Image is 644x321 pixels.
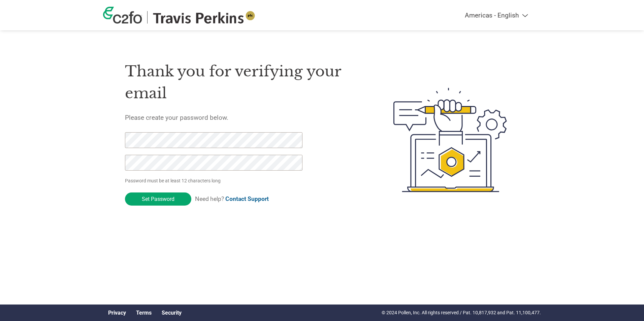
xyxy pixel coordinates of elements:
[382,309,541,316] p: © 2024 Pollen, Inc. All rights reserved / Pat. 10,817,932 and Pat. 11,100,477.
[125,61,361,104] h1: Thank you for verifying your email
[225,195,269,202] a: Contact Support
[195,195,269,202] span: Need help?
[153,11,255,24] img: Travis Perkins
[136,310,152,316] a: Terms
[381,51,519,229] img: create-password
[125,114,361,121] h5: Please create your password below.
[125,177,305,184] p: Password must be at least 12 characters long
[103,7,142,24] img: c2fo logo
[125,192,191,206] input: Set Password
[108,310,126,316] a: Privacy
[162,310,182,316] a: Security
